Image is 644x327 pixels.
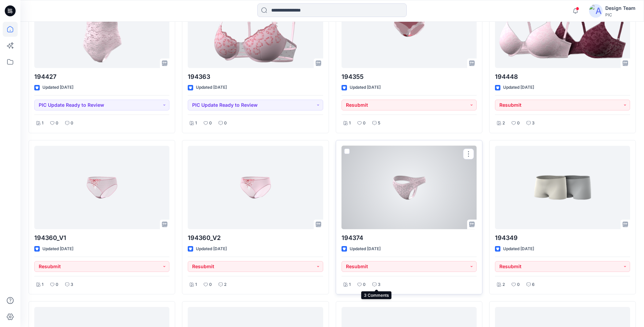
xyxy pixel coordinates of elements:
a: 194360_V2 [188,146,323,229]
img: avatar [589,4,603,18]
p: 1 [349,281,351,288]
p: Updated [DATE] [42,245,73,253]
p: 3 [532,120,535,127]
div: PIC [605,12,636,17]
p: 0 [517,281,520,288]
p: 0 [224,120,227,127]
p: 0 [517,120,520,127]
a: 194349 [495,146,630,229]
p: 2 [502,281,505,288]
p: 1 [195,120,197,127]
p: Updated [DATE] [196,84,227,91]
p: 3 [378,281,381,288]
p: 2 [224,281,226,288]
a: 194374 [342,146,477,229]
p: Updated [DATE] [196,245,227,253]
p: 1 [195,281,197,288]
p: Updated [DATE] [503,84,534,91]
p: 0 [56,120,58,127]
p: 194374 [342,233,477,243]
p: Updated [DATE] [42,84,73,91]
p: Updated [DATE] [503,245,534,253]
p: 0 [209,281,212,288]
a: 194360_V1 [34,146,169,229]
p: 194363 [188,72,323,82]
p: 0 [209,120,212,127]
p: 3 [71,281,73,288]
p: 6 [532,281,535,288]
p: 2 [502,120,505,127]
p: 0 [56,281,58,288]
p: 0 [71,120,73,127]
p: 194355 [342,72,477,82]
div: Design Team [605,4,636,12]
p: 0 [363,281,366,288]
p: 1 [349,120,351,127]
p: Updated [DATE] [350,245,381,253]
p: 194360_V1 [34,233,169,243]
p: 194360_V2 [188,233,323,243]
p: 1 [42,120,43,127]
p: Updated [DATE] [350,84,381,91]
p: 5 [378,120,380,127]
p: 1 [42,281,43,288]
p: 0 [363,120,366,127]
p: 194427 [34,72,169,82]
p: 194448 [495,72,630,82]
p: 194349 [495,233,630,243]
